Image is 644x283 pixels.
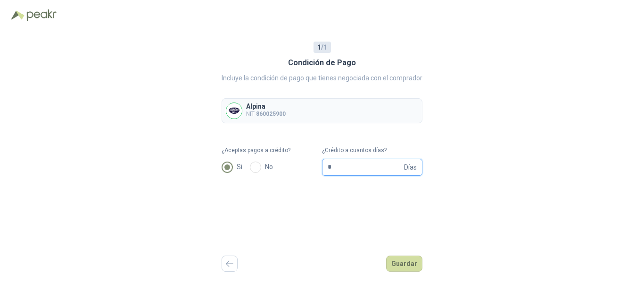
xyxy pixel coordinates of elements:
[233,162,246,172] span: Si
[246,103,286,110] p: Alpina
[261,162,277,172] span: No
[26,9,57,21] img: Peakr
[317,42,327,52] span: / 1
[317,43,321,51] b: 1
[222,73,422,83] p: Incluye la condición de pago que tienes negociada con el comprador
[256,111,286,117] b: 860025900
[226,103,242,119] img: Company Logo
[222,146,322,155] label: ¿Aceptas pagos a crédito?
[288,57,356,69] h3: Condición de Pago
[404,159,417,175] span: Días
[11,10,25,20] img: Logo
[246,110,286,119] p: NIT
[322,146,422,155] label: ¿Crédito a cuantos días?
[386,256,422,272] button: Guardar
